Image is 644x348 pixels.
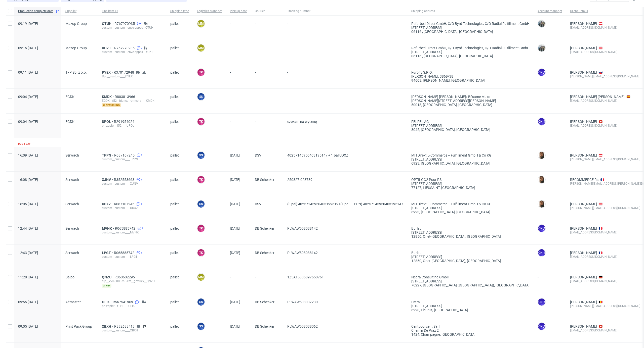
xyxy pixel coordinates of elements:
a: [PERSON_NAME] [570,70,597,74]
span: PLWAW508038142 [287,226,318,230]
span: DB Schenker [255,300,279,312]
figcaption: TK [197,225,205,232]
a: R567541969 [113,300,134,304]
span: Serwach [65,202,79,206]
span: 09:05 [DATE] [18,324,38,328]
span: 09:11 [DATE] [18,70,38,74]
div: Due 1 day [18,142,30,146]
a: R087107245 [114,202,135,206]
span: TPPN [102,153,114,157]
span: 1 [139,300,141,304]
a: UPQL [102,120,114,124]
a: R291954024 [114,120,135,124]
span: R065885742 [115,226,136,230]
span: R370172948 [114,70,135,74]
span: 09:55 [DATE] [18,300,38,304]
figcaption: SS [197,299,205,306]
div: custom__custom__enveloppes__QTUH [102,26,162,30]
figcaption: [PERSON_NAME] [538,69,545,76]
a: QNZU [102,275,114,279]
div: 12850, Onet-[GEOGRAPHIC_DATA] , [GEOGRAPHIC_DATA] [411,259,530,263]
div: custom__custom____LPGT [102,255,162,259]
span: 2 [141,46,142,50]
a: [PERSON_NAME] [570,251,597,255]
div: ph-zapier__f112____GEIK [102,304,162,308]
div: MH Direkt e-commerce + fulfillment GmbH & Co KG [411,153,530,157]
figcaption: TK [197,249,205,256]
span: [DATE] [230,324,240,328]
span: - [287,22,403,34]
div: [STREET_ADDRESS] [411,124,530,128]
a: RECOMMERCE Rs [570,178,598,182]
div: [STREET_ADDRESS] [411,279,530,283]
span: R803813966 [115,95,136,99]
span: - [230,275,247,288]
div: EGDK__f52__blanca_romeo_s_l__KMDK [102,99,162,103]
div: 06116 , [GEOGRAPHIC_DATA] , [GEOGRAPHIC_DATA] [411,54,530,58]
span: pallet [170,324,189,336]
span: - [287,46,403,58]
div: - [538,273,562,279]
a: [PERSON_NAME] [570,46,597,50]
div: - [538,93,562,99]
div: Burlat [411,251,530,255]
a: [PERSON_NAME] [570,226,597,230]
span: Serwach [65,251,79,255]
span: Serwach [65,178,79,182]
a: MVNK [102,226,115,230]
span: 1 [141,251,142,255]
a: UDXZ [102,202,114,206]
div: [STREET_ADDRESS] [411,230,530,234]
span: TFP Sp. z o.o. [65,70,87,74]
a: R767970935 [114,46,136,50]
div: furbify s.r.o. [411,70,530,74]
span: PYEX [102,70,114,74]
div: Negra Consulting GmbH [411,275,530,279]
span: - [230,120,247,132]
span: - [255,275,279,288]
div: centpourcent sàrl [411,324,530,328]
a: R352553663 [114,178,135,182]
div: [STREET_ADDRESS] [411,206,530,210]
span: pallet [170,226,189,238]
span: 09:19 [DATE] [18,22,38,26]
span: Print Pack Group [65,324,92,328]
span: [DATE] [230,178,240,182]
span: 1 [141,202,142,206]
span: - [230,95,247,107]
a: 1 [135,178,142,182]
span: - [230,70,247,82]
a: R087107245 [114,153,136,157]
figcaption: TK [197,176,205,183]
a: QTUH [102,22,114,26]
span: 09:04 [DATE] [18,95,38,99]
span: Line item ID [102,9,162,13]
span: EGDK [65,95,74,99]
span: Shipping address [411,9,530,13]
div: [STREET_ADDRESS] [411,157,530,161]
span: pallet [170,95,189,107]
span: Logistics Manager [197,9,222,13]
div: OPTILOG2 pour RS [411,178,530,182]
span: Serwach [65,153,79,157]
span: R065885742 [114,251,135,255]
span: 12:43 [DATE] [18,251,38,255]
a: XBXH [102,324,114,328]
img: Zeniuk Magdalena [538,44,545,52]
a: 1 [134,300,141,304]
span: PLWAW508038142 [287,251,318,255]
span: [DATE] [230,300,240,304]
span: R892638419 [114,324,136,328]
div: [PERSON_NAME][STREET_ADDRESS][PERSON_NAME] [411,99,530,103]
span: Altmaster [65,300,81,304]
a: KMDK [102,95,115,99]
span: 16:08 [DATE] [18,178,38,182]
div: 06116 , [GEOGRAPHIC_DATA] , [GEOGRAPHIC_DATA] [411,30,530,34]
figcaption: MM [197,20,205,27]
span: Supplier [65,9,94,13]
